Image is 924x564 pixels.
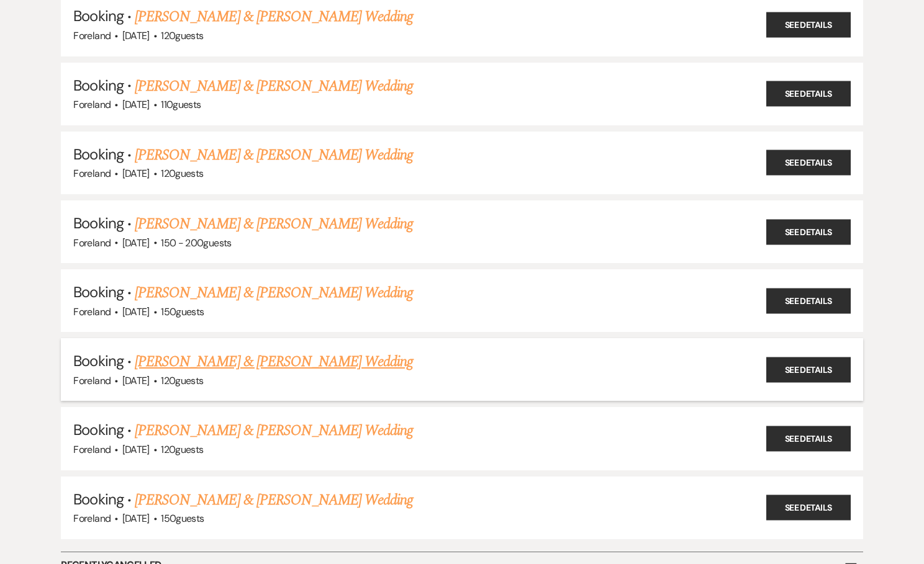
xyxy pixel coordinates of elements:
a: [PERSON_NAME] & [PERSON_NAME] Wedding [135,351,413,373]
span: [DATE] [122,236,150,249]
a: See Details [766,288,851,313]
span: 150 guests [161,512,204,525]
span: Booking [73,6,123,25]
span: Booking [73,490,123,509]
span: Foreland [73,98,111,111]
span: [DATE] [122,29,150,42]
a: [PERSON_NAME] & [PERSON_NAME] Wedding [135,75,413,97]
span: Foreland [73,167,111,180]
span: Foreland [73,236,111,249]
span: Foreland [73,29,111,42]
span: [DATE] [122,98,150,111]
span: [DATE] [122,374,150,387]
span: Foreland [73,512,111,525]
a: [PERSON_NAME] & [PERSON_NAME] Wedding [135,6,413,28]
a: [PERSON_NAME] & [PERSON_NAME] Wedding [135,282,413,304]
a: See Details [766,219,851,244]
a: [PERSON_NAME] & [PERSON_NAME] Wedding [135,489,413,511]
span: [DATE] [122,305,150,318]
span: Booking [73,76,123,95]
a: See Details [766,12,851,37]
a: See Details [766,495,851,521]
a: See Details [766,150,851,176]
span: 120 guests [161,374,203,387]
a: [PERSON_NAME] & [PERSON_NAME] Wedding [135,419,413,442]
span: [DATE] [122,512,150,525]
a: See Details [766,357,851,382]
span: Booking [73,420,123,439]
span: Foreland [73,374,111,387]
a: [PERSON_NAME] & [PERSON_NAME] Wedding [135,144,413,166]
span: 150 - 200 guests [161,236,231,249]
span: Booking [73,213,123,233]
span: Foreland [73,305,111,318]
span: 150 guests [161,305,204,318]
span: Booking [73,351,123,370]
span: 120 guests [161,167,203,180]
span: Booking [73,145,123,164]
a: See Details [766,426,851,452]
span: Foreland [73,443,111,456]
span: 120 guests [161,29,203,42]
span: 120 guests [161,443,203,456]
span: [DATE] [122,167,150,180]
span: Booking [73,282,123,302]
a: [PERSON_NAME] & [PERSON_NAME] Wedding [135,213,413,235]
a: See Details [766,81,851,107]
span: [DATE] [122,443,150,456]
span: 110 guests [161,98,201,111]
